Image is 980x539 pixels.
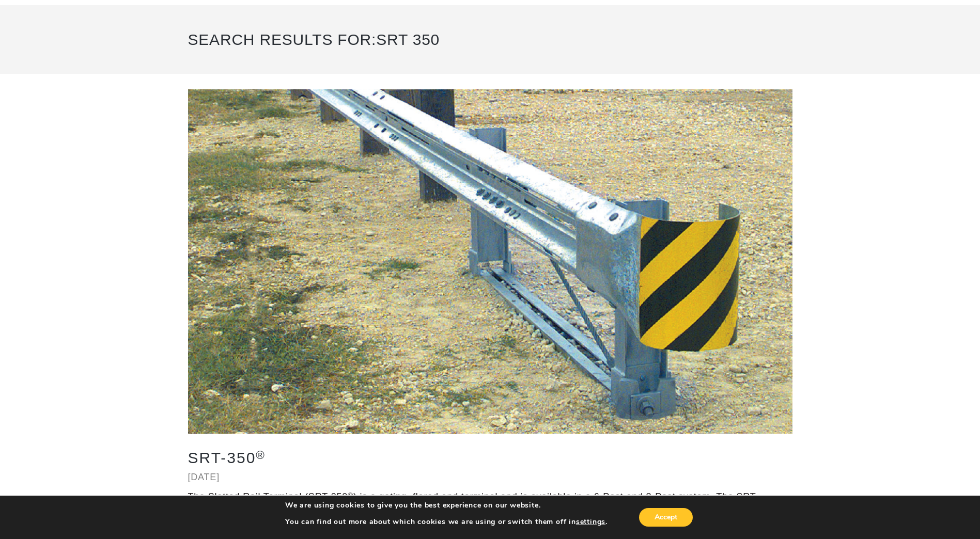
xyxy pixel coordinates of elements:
p: The Slotted Rail Terminal (SRT-350 ) is a gating, flared end terminal and is available in a 6-Pos... [188,491,792,515]
button: Accept [639,508,693,527]
sup: ® [256,449,266,462]
a: [DATE] [188,472,220,482]
p: You can find out more about which cookies we are using or switch them off in . [285,517,608,527]
sup: ® [348,492,353,499]
h1: Search Results for: [188,21,792,58]
button: settings [576,517,605,527]
p: We are using cookies to give you the best experience on our website. [285,501,608,510]
span: srt 350 [376,31,440,48]
a: SRT-350® [188,449,266,466]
